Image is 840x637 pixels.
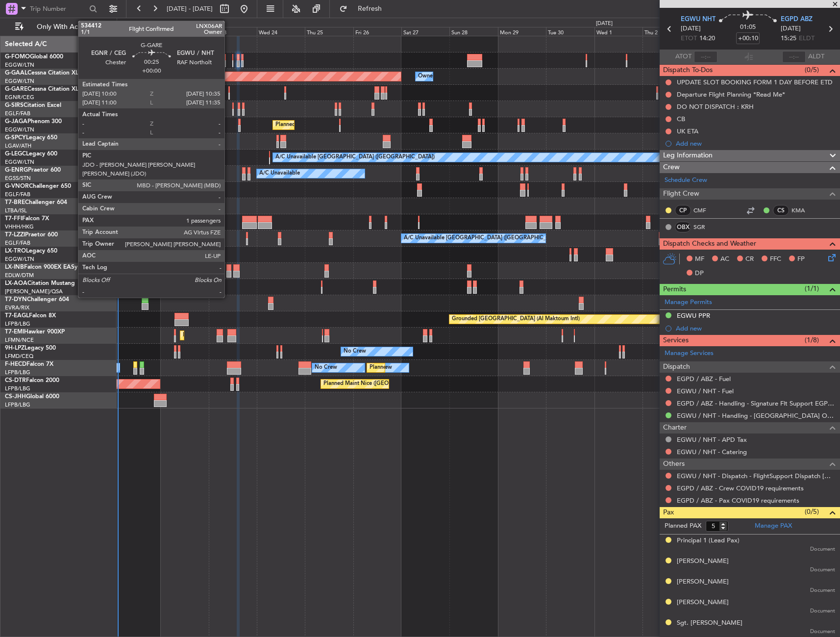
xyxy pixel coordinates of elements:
span: F-HECD [5,361,26,367]
a: EVRA/RIX [5,304,29,311]
div: Planned Maint [GEOGRAPHIC_DATA] ([GEOGRAPHIC_DATA]) [131,182,285,197]
a: EGGW/LTN [5,158,34,166]
span: G-SPCY [5,135,26,141]
div: UK ETA [677,127,698,135]
span: G-GARE [5,86,27,92]
div: Owner [418,69,435,84]
span: Crew [663,162,680,173]
div: Planned Maint Nice ([GEOGRAPHIC_DATA]) [323,377,433,391]
span: T7-FFI [5,216,22,222]
span: Services [663,335,689,346]
div: CP [675,205,691,216]
a: EGGW/LTN [5,126,34,133]
div: Thu 2 [642,27,691,36]
a: T7-EAGLFalcon 8X [5,313,56,319]
span: Document [810,607,835,615]
div: [PERSON_NAME] [677,598,729,608]
button: Refresh [335,1,394,17]
a: LX-AOACitation Mustang [5,280,75,286]
a: LFPB/LBG [5,320,30,328]
div: Fri 26 [353,27,401,36]
span: 14:20 [699,34,715,44]
div: Planned Maint [GEOGRAPHIC_DATA] ([GEOGRAPHIC_DATA]) [275,118,430,132]
div: Sgt. [PERSON_NAME] [677,618,742,628]
div: No Crew [344,344,366,359]
span: 15:25 [781,34,796,44]
a: EGPD / ABZ - Crew COVID19 requirements [677,484,804,492]
span: Document [810,586,835,595]
button: Only With Activity [11,19,106,35]
div: [PERSON_NAME] [677,557,729,566]
span: G-ENRG [5,167,28,173]
div: OBX [675,222,691,232]
label: Planned PAX [665,521,701,531]
span: DP [695,269,704,279]
span: AC [720,255,729,264]
input: Trip Number [30,1,86,16]
a: EGGW/LTN [5,77,34,85]
span: (0/5) [805,507,819,517]
a: Manage Permits [665,298,712,307]
span: T7-EAGL [5,313,29,319]
span: ATOT [675,52,692,62]
span: Dispatch Checks and Weather [663,238,756,250]
span: G-SIRS [5,102,24,108]
input: --:-- [694,51,717,63]
div: Grounded [GEOGRAPHIC_DATA] (Al Maktoum Intl) [452,312,580,327]
div: Planned Maint Tianjin ([GEOGRAPHIC_DATA]) [119,215,233,229]
div: Tue 30 [546,27,594,36]
a: Manage Services [665,349,714,358]
a: T7-LZZIPraetor 600 [5,232,58,238]
span: Permits [663,284,686,295]
div: CB [677,115,685,123]
a: EGPD / ABZ - Pax COVID19 requirements [677,496,799,505]
span: EGWU NHT [681,15,716,25]
div: Planned Maint [GEOGRAPHIC_DATA] [183,328,276,343]
div: Add new [676,324,835,332]
span: [DATE] [681,24,701,34]
a: LFMN/NCE [5,336,34,344]
a: [PERSON_NAME]/QSA [5,288,63,295]
span: CS-DTR [5,378,26,383]
span: G-GAAL [5,70,27,76]
div: [DATE] [119,20,135,28]
span: MF [695,255,704,264]
a: T7-FFIFalcon 7X [5,216,49,222]
a: EGPD / ABZ - Fuel [677,375,731,383]
a: EGSS/STN [5,175,31,182]
div: Tue 23 [209,27,257,36]
a: G-GARECessna Citation XLS+ [5,86,86,92]
span: CS-JHH [5,394,26,400]
a: LFPB/LBG [5,401,30,408]
span: G-JAGA [5,119,27,125]
a: T7-DYNChallenger 604 [5,297,69,303]
a: LX-TROLegacy 650 [5,248,57,254]
span: Flight Crew [663,188,699,200]
span: 01:05 [740,23,756,32]
div: DO NOT DISPATCH : KRH [677,102,754,111]
a: G-FOMOGlobal 6000 [5,54,63,60]
span: [DATE] - [DATE] [167,4,213,13]
a: EGLF/FAB [5,239,30,247]
span: ELDT [799,34,815,44]
a: EGWU / NHT - Catering [677,448,747,456]
div: A/C Unavailable [GEOGRAPHIC_DATA] ([GEOGRAPHIC_DATA]) [404,231,563,246]
a: G-VNORChallenger 650 [5,183,71,189]
a: G-SIRSCitation Excel [5,102,61,108]
a: 9H-LPZLegacy 500 [5,345,56,351]
a: G-GAALCessna Citation XLS+ [5,70,86,76]
a: CS-JHHGlobal 6000 [5,394,59,400]
a: SGR [693,223,716,231]
a: VHHH/HKG [5,223,34,230]
a: EGPD / ABZ - Handling - Signature Flt Support EGPD / ABZ [677,399,835,408]
a: G-LEGCLegacy 600 [5,151,57,157]
div: Wed 1 [594,27,642,36]
span: G-FOMO [5,54,30,60]
a: EGGW/LTN [5,61,34,69]
a: EGWU / NHT - Handling - [GEOGRAPHIC_DATA] Ops EGWU/[GEOGRAPHIC_DATA] [677,411,835,420]
span: (0/5) [805,65,819,75]
a: EGNR/CEG [5,94,34,101]
div: Departure Flight Planning *Read Me* [677,90,785,99]
a: EDLW/DTM [5,272,34,279]
a: T7-EMIHawker 900XP [5,329,65,335]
